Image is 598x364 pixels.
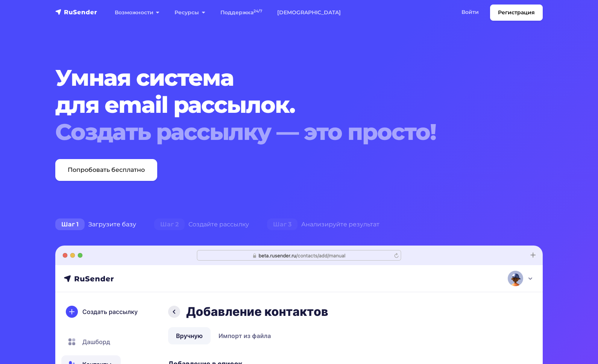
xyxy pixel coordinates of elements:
h1: Умная система для email рассылок. [55,64,501,146]
img: RuSender [55,8,97,16]
a: Поддержка24/7 [213,5,270,20]
div: Загрузите базу [46,217,145,232]
a: Регистрация [490,5,543,21]
div: Анализируйте результат [258,217,389,232]
a: Войти [454,5,486,20]
span: Шаг 2 [154,218,185,231]
span: Шаг 3 [267,218,297,231]
a: [DEMOGRAPHIC_DATA] [270,5,348,20]
span: Шаг 1 [55,218,85,231]
a: Ресурсы [167,5,212,20]
div: Создайте рассылку [145,217,258,232]
a: Возможности [107,5,167,20]
a: Попробовать бесплатно [55,159,157,181]
sup: 24/7 [253,9,262,14]
div: Создать рассылку — это просто! [55,118,501,146]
